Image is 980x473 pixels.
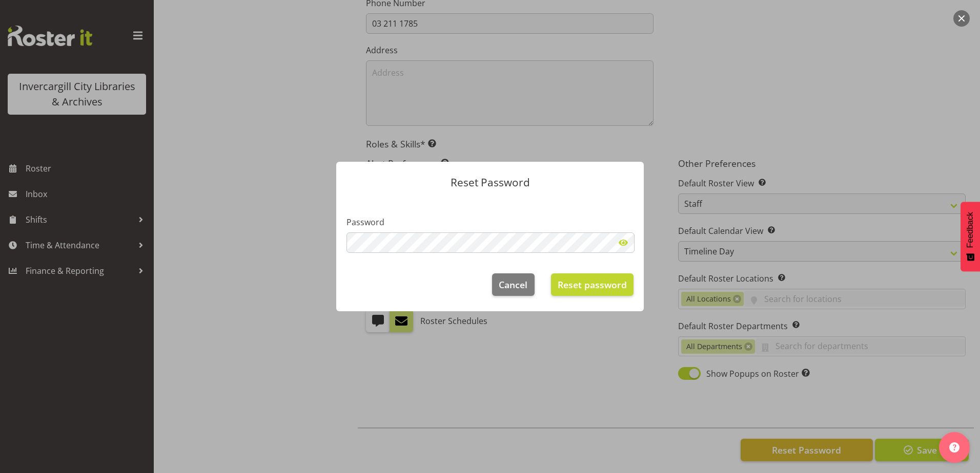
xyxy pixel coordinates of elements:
button: Cancel [492,273,534,296]
label: Password [346,216,634,228]
span: Reset password [558,278,627,291]
span: Feedback [966,212,975,248]
button: Reset password [551,273,634,296]
img: help-xxl-2.png [949,442,959,453]
p: Reset Password [346,177,634,188]
button: Feedback - Show survey [961,202,980,271]
span: Cancel [499,278,527,291]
